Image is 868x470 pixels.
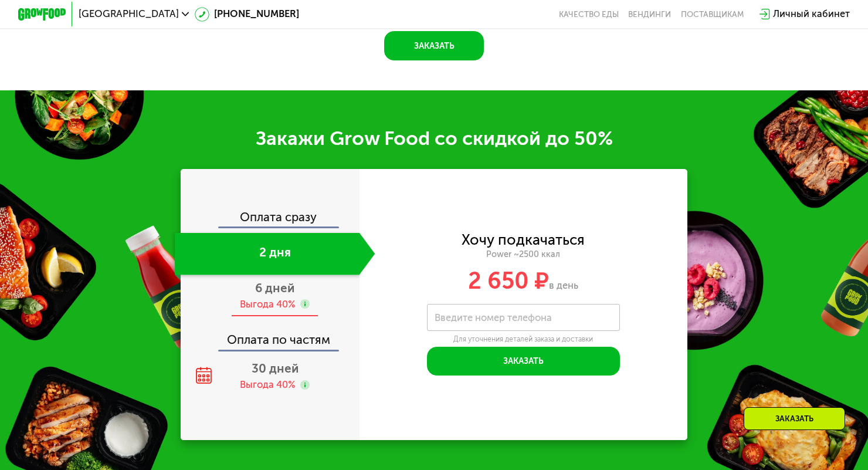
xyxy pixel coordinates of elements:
[773,7,850,22] div: Личный кабинет
[427,334,620,344] div: Для уточнения деталей заказа и доставки
[182,211,359,227] div: Оплата сразу
[468,267,549,295] span: 2 650 ₽
[240,378,296,392] div: Выгода 40%
[195,7,299,22] a: [PHONE_NUMBER]
[462,234,585,247] div: Хочу подкачаться
[240,298,296,312] div: Выгода 40%
[681,9,744,19] div: поставщикам
[384,31,484,60] button: Заказать
[744,407,845,430] div: Заказать
[559,9,619,19] a: Качество еды
[255,281,294,295] span: 6 дней
[427,347,620,376] button: Заказать
[360,249,687,260] div: Power ~2500 ккал
[549,280,578,291] span: в день
[435,315,552,321] label: Введите номер телефона
[628,9,671,19] a: Вендинги
[252,361,299,376] span: 30 дней
[182,322,359,350] div: Оплата по частям
[79,9,179,19] span: [GEOGRAPHIC_DATA]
